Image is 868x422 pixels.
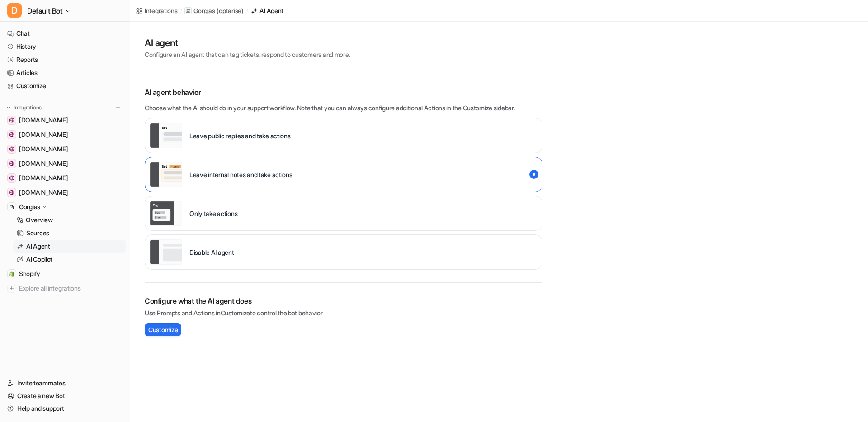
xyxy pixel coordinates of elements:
img: xtrafuel.es [9,146,14,152]
p: Leave public replies and take actions [189,131,291,141]
span: [DOMAIN_NAME] [19,145,68,154]
p: Sources [26,229,49,238]
button: Integrations [4,103,44,112]
img: xtrafuel.nl [9,175,14,181]
span: [DOMAIN_NAME] [19,159,68,168]
a: xtrafuel.es[DOMAIN_NAME] [4,143,126,155]
p: AI Agent [26,242,50,251]
a: AI Copilot [13,253,126,266]
a: Sources [13,227,126,239]
p: Gorgias [193,6,215,15]
p: AI agent behavior [145,87,542,98]
span: [DOMAIN_NAME] [19,188,68,197]
p: Gorgias [19,202,40,211]
a: xtrafuel.fr[DOMAIN_NAME] [4,157,126,170]
img: Only take actions [150,201,182,226]
img: Leave internal notes and take actions [150,162,182,187]
h2: Configure what the AI agent does [145,295,542,306]
img: Disable AI agent [150,239,182,265]
a: xtrafuel.nl[DOMAIN_NAME] [4,172,126,184]
a: xtrafuel.de[DOMAIN_NAME] [4,114,126,127]
a: Chat [4,27,126,40]
div: live::internal_reply [145,157,542,192]
img: xtrafuel.de [9,117,14,123]
p: Integrations [14,104,42,111]
a: Integrations [136,6,178,15]
span: Explore all integrations [19,281,123,295]
span: D [7,3,22,18]
a: Customize [4,80,126,92]
div: paused::disabled [145,234,542,270]
span: [DOMAIN_NAME] [19,130,68,139]
a: Reports [4,53,126,66]
img: expand menu [5,104,12,111]
p: Overview [26,216,53,225]
img: explore all integrations [7,284,16,293]
div: Integrations [145,6,178,15]
div: AI Agent [259,6,283,15]
img: Leave public replies and take actions [150,123,182,148]
img: xtrafuel.fr [9,161,14,166]
img: Shopify [9,271,14,277]
span: Default Bot [27,5,63,17]
div: live::disabled [145,196,542,231]
a: AI Agent [13,240,126,253]
a: ShopifyShopify [4,267,126,280]
a: Overview [13,214,126,226]
p: Leave internal notes and take actions [189,170,292,179]
span: / [180,7,182,15]
span: / [246,7,248,15]
button: Customize [145,323,181,336]
a: Explore all integrations [4,282,126,295]
img: Gorgias [9,204,14,210]
p: Only take actions [189,209,237,218]
a: Help and support [4,402,126,415]
h1: AI agent [145,36,350,50]
span: Customize [148,325,178,334]
p: ( optarise ) [217,6,243,15]
p: Use Prompts and Actions in to control the bot behavior [145,308,542,318]
a: Invite teammates [4,377,126,389]
a: Customize [221,309,250,317]
img: xtrafuel.it [9,132,14,137]
a: Create a new Bot [4,389,126,402]
p: Choose what the AI should do in your support workflow. Note that you can always configure additio... [145,103,542,113]
a: Customize [463,104,492,112]
p: AI Copilot [26,255,52,264]
img: xtrafuel.eu [9,190,14,195]
a: History [4,40,126,53]
a: xtrafuel.it[DOMAIN_NAME] [4,128,126,141]
span: [DOMAIN_NAME] [19,116,68,125]
div: live::external_reply [145,118,542,153]
a: Gorgias(optarise) [184,6,243,15]
a: AI Agent [250,6,283,15]
span: Shopify [19,269,40,278]
p: Disable AI agent [189,248,234,257]
span: [DOMAIN_NAME] [19,173,68,183]
img: menu_add.svg [115,104,121,111]
a: Articles [4,66,126,79]
a: xtrafuel.eu[DOMAIN_NAME] [4,186,126,199]
p: Configure an AI agent that can tag tickets, respond to customers and more. [145,50,350,59]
